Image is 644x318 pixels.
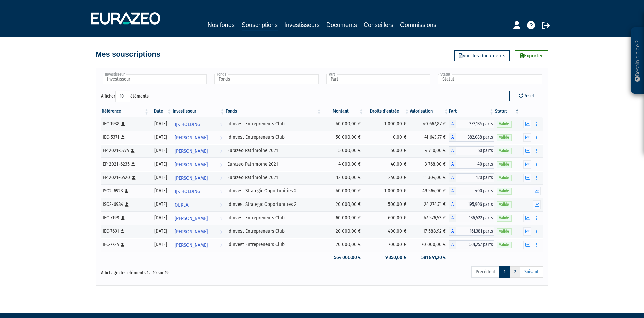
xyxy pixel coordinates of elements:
a: [PERSON_NAME] [172,238,225,252]
i: [Français] Personne physique [125,202,129,207]
span: 120 parts [456,173,494,182]
span: 373,134 parts [456,120,494,128]
a: Commissions [400,20,436,30]
div: A - Idinvest Entrepreneurs Club [449,240,494,249]
div: [DATE] [152,214,170,221]
span: [PERSON_NAME] [175,158,208,171]
a: [PERSON_NAME] [172,225,225,238]
a: Conseillers [364,20,393,30]
span: 40 parts [456,160,494,169]
span: Valide [497,148,512,154]
a: 2 [509,266,520,278]
span: 50 parts [456,146,494,155]
label: Afficher éléments [101,91,149,102]
td: 40,00 € [364,157,410,171]
td: 1 000,00 € [364,184,410,198]
i: [Français] Personne physique [121,243,124,247]
td: 49 564,00 € [410,184,449,198]
div: [DATE] [152,187,170,194]
span: Valide [497,121,512,127]
span: JJK HOLDING [175,118,200,131]
div: [DATE] [152,147,170,154]
a: JJK HOLDING [172,117,225,131]
div: Idinvest Entrepreneurs Club [227,120,319,127]
div: [DATE] [152,174,170,181]
td: 41 643,77 € [410,131,449,144]
a: [PERSON_NAME] [172,211,225,225]
td: 700,00 € [364,238,410,252]
a: JJK HOLDING [172,184,225,198]
span: Valide [497,161,512,168]
div: [DATE] [152,201,170,208]
td: 70 000,00 € [322,238,364,252]
span: A [449,187,456,195]
span: A [449,200,456,209]
span: A [449,120,456,128]
div: Idinvest Entrepreneurs Club [227,134,319,141]
div: IEC-1938 [103,120,147,127]
div: [DATE] [152,120,170,127]
i: [Français] Personne physique [121,216,125,220]
div: ISO2-6984 [103,201,147,208]
a: 1 [499,266,510,278]
i: [Français] Personne physique [121,135,125,139]
td: 500,00 € [364,198,410,211]
span: JJK HOLDING [175,185,200,198]
div: [DATE] [152,161,170,168]
span: A [449,160,456,169]
th: Valorisation: activer pour trier la colonne par ordre croissant [410,106,449,117]
span: [PERSON_NAME] [175,226,208,238]
i: [Français] Personne physique [121,229,124,233]
span: [PERSON_NAME] [175,132,208,144]
div: A - Idinvest Entrepreneurs Club [449,214,494,222]
i: Voir l'investisseur [220,239,222,252]
i: Voir l'investisseur [220,132,222,144]
i: Voir l'investisseur [220,118,222,131]
span: OUREA [175,199,189,211]
td: 4 710,00 € [410,144,449,157]
span: Valide [497,201,512,208]
div: Idinvest Entrepreneurs Club [227,228,319,235]
td: 40 667,87 € [410,117,449,131]
a: [PERSON_NAME] [172,171,225,184]
td: 0,00 € [364,131,410,144]
th: Statut : activer pour trier la colonne par ordre d&eacute;croissant [494,106,520,117]
div: Eurazeo Patrimoine 2021 [227,161,319,168]
i: Voir l'investisseur [220,226,222,238]
span: Valide [497,215,512,221]
div: [DATE] [152,134,170,141]
div: [DATE] [152,228,170,235]
i: Voir l'investisseur [220,199,222,211]
div: A - Eurazeo Patrimoine 2021 [449,173,494,182]
a: [PERSON_NAME] [172,144,225,157]
span: A [449,240,456,249]
a: [PERSON_NAME] [172,131,225,144]
button: Reset [509,91,543,101]
td: 3 768,00 € [410,157,449,171]
span: 436,522 parts [456,214,494,222]
td: 50,00 € [364,144,410,157]
span: [PERSON_NAME] [175,145,208,157]
th: Référence : activer pour trier la colonne par ordre croissant [101,106,149,117]
td: 11 304,00 € [410,171,449,184]
span: 161,381 parts [456,227,494,236]
td: 1 000,00 € [364,117,410,131]
td: 20 000,00 € [322,198,364,211]
th: Part: activer pour trier la colonne par ordre croissant [449,106,494,117]
i: Voir l'investisseur [220,145,222,157]
a: Investisseurs [284,20,320,30]
span: Valide [497,134,512,141]
th: Investisseur: activer pour trier la colonne par ordre croissant [172,106,225,117]
span: [PERSON_NAME] [175,239,208,252]
div: EP 2021-6420 [103,174,147,181]
a: [PERSON_NAME] [172,157,225,171]
div: Idinvest Strategic Opportunities 2 [227,201,319,208]
td: 47 576,53 € [410,211,449,225]
td: 240,00 € [364,171,410,184]
span: Valide [497,188,512,194]
i: Voir l'investisseur [220,172,222,184]
i: [Français] Personne physique [131,149,135,153]
td: 400,00 € [364,225,410,238]
div: IEC-7691 [103,228,147,235]
div: A - Eurazeo Patrimoine 2021 [449,146,494,155]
